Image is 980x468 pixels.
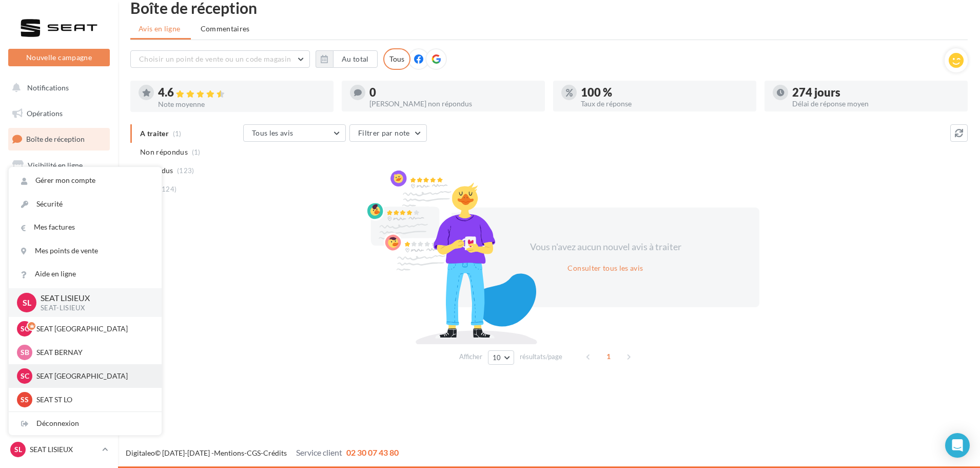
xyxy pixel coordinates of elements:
[192,148,201,156] span: (1)
[369,87,537,98] div: 0
[6,282,112,312] a: PLV et print personnalisable
[6,231,112,253] a: Médiathèque
[8,440,110,459] a: SL SEAT LISIEUX
[369,100,537,107] div: [PERSON_NAME] non répondus
[346,447,399,457] span: 02 30 07 43 80
[493,353,501,362] span: 10
[6,155,112,176] a: Visibilité en ligne
[9,216,162,239] a: Mes factures
[36,324,149,334] p: SEAT [GEOGRAPHIC_DATA]
[6,77,108,99] button: Notifications
[36,371,149,381] p: SEAT [GEOGRAPHIC_DATA]
[14,444,22,455] span: SL
[36,395,149,405] p: SEAT ST LO
[9,239,162,263] a: Mes points de vente
[130,50,310,68] button: Choisir un point de vente ou un code magasin
[214,448,244,457] a: Mentions
[140,147,188,157] span: Non répondus
[459,352,482,362] span: Afficher
[6,180,112,202] a: Campagnes
[792,100,959,107] div: Délai de réponse moyen
[252,128,293,137] span: Tous les avis
[243,124,346,142] button: Tous les avis
[8,49,110,66] button: Nouvelle campagne
[21,371,29,381] span: SC
[9,412,162,435] div: Déconnexion
[126,448,399,457] span: © [DATE]-[DATE] - - -
[517,240,694,254] div: Vous n'avez aucun nouvel avis à traiter
[26,135,85,143] span: Boîte de réception
[247,448,261,457] a: CGS
[383,48,410,70] div: Tous
[6,257,112,278] a: Calendrier
[581,87,748,98] div: 100 %
[140,165,173,176] span: Répondus
[333,50,378,68] button: Au total
[520,352,562,362] span: résultats/page
[21,324,29,334] span: SC
[28,161,83,170] span: Visibilité en ligne
[27,83,69,92] span: Notifications
[158,87,325,99] div: 4.6
[9,263,162,286] a: Aide en ligne
[126,448,155,457] a: Digitaleo
[6,103,112,124] a: Opérations
[6,316,112,347] a: Campagnes DataOnDemand
[9,169,162,192] a: Gérer mon compte
[581,100,748,107] div: Taux de réponse
[600,348,617,365] span: 1
[160,185,177,193] span: (124)
[488,350,514,365] button: 10
[41,304,145,313] p: SEAT-LISIEUX
[139,54,291,63] span: Choisir un point de vente ou un code magasin
[9,193,162,216] a: Sécurité
[27,109,63,118] span: Opérations
[21,347,29,358] span: SB
[158,101,325,108] div: Note moyenne
[316,50,378,68] button: Au total
[945,433,970,458] div: Open Intercom Messenger
[177,166,194,175] span: (123)
[349,124,427,142] button: Filtrer par note
[41,292,145,304] p: SEAT LISIEUX
[30,444,98,455] p: SEAT LISIEUX
[6,128,112,150] a: Boîte de réception
[201,24,250,34] span: Commentaires
[6,205,112,227] a: Contacts
[296,447,342,457] span: Service client
[21,395,29,405] span: SS
[792,87,959,98] div: 274 jours
[263,448,287,457] a: Crédits
[36,347,149,358] p: SEAT BERNAY
[23,296,31,308] span: SL
[563,262,647,274] button: Consulter tous les avis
